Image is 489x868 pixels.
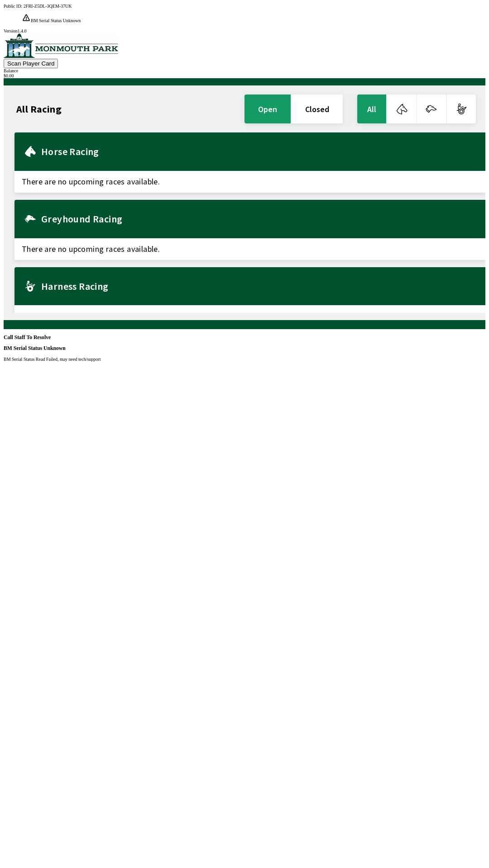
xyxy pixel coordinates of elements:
button: All [357,94,386,123]
img: venue logo [4,33,118,58]
h1: All Racing [16,105,62,113]
span: BM Serial Status Unknown [31,18,81,23]
h2: Harness Racing [41,283,478,290]
span: There are no upcoming races available. [14,171,485,193]
h3: BM Serial Status Unknown [4,345,485,351]
div: $ 0.00 [4,73,485,78]
button: Scan Player Card [4,59,58,68]
span: 2FRI-Z5DL-3QEM-37UK [24,4,72,9]
button: open [244,94,291,123]
div: Version 1.4.0 [4,28,485,33]
h3: Call Staff To Resolve [4,335,485,340]
span: There are no upcoming races available. [14,305,485,327]
h2: Greyhound Racing [41,215,478,222]
div: Public ID: [4,4,485,9]
p: BM Serial Status Read Failed, may need tech/support [4,357,485,362]
div: Balance [4,68,485,73]
h2: Horse Racing [41,148,478,155]
button: closed [292,94,343,123]
span: There are no upcoming races available. [14,238,485,260]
